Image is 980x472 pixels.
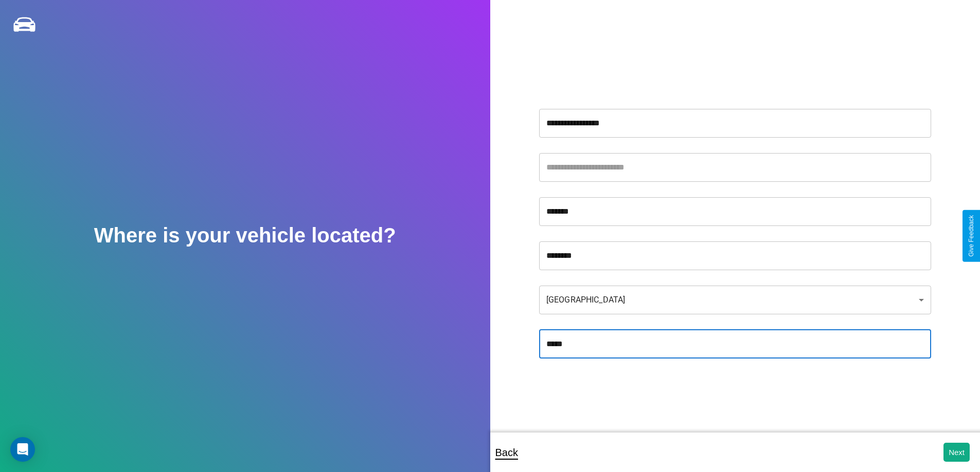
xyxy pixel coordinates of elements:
[968,215,975,257] div: Give Feedback
[94,224,396,247] h2: Where is your vehicle located?
[539,286,931,314] div: [GEOGRAPHIC_DATA]
[10,437,35,462] div: Open Intercom Messenger
[495,443,518,462] p: Back
[943,443,970,462] button: Next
